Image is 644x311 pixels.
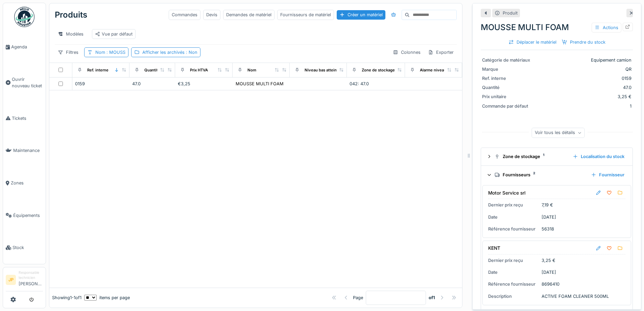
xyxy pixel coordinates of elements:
[495,153,567,160] div: Zone de stockage
[484,169,630,181] summary: Fournisseurs2Fournisseur
[190,67,208,73] div: Prix HTVA
[87,67,109,73] div: Ref. interne
[350,81,369,86] span: 042: 47.0
[535,57,631,63] div: Equipement camion
[144,67,160,73] div: Quantité
[488,214,539,220] div: Date
[542,214,556,220] div: [DATE]
[535,75,631,82] div: 0159
[535,93,631,100] div: 3,25 €
[55,29,87,39] div: Modèles
[11,44,43,50] span: Agenda
[3,134,46,167] a: Maintenance
[95,31,133,37] div: Vue par défaut
[105,50,125,55] span: : MOUSS
[425,47,457,57] div: Exporter
[19,270,43,281] div: Responsable technicien
[3,102,46,135] a: Tickets
[75,81,127,87] div: 0159
[6,270,43,291] a: JP Responsable technicien[PERSON_NAME]
[3,231,46,264] a: Stock
[535,66,631,72] div: QR
[482,103,533,109] div: Commande par défaut
[3,167,46,199] a: Zones
[542,257,555,264] div: 3,25 €
[390,47,424,57] div: Colonnes
[488,269,539,275] div: Date
[236,81,284,87] div: MOUSSE MULTI FOAM
[13,147,43,154] span: Maintenance
[13,244,43,251] span: Stock
[247,67,256,73] div: Nom
[488,190,525,196] div: Motor Service srl
[559,38,608,47] div: Prendre du stock
[353,294,363,301] div: Page
[535,84,631,91] div: 47.0
[11,180,43,186] span: Zones
[277,10,334,20] div: Fournisseurs de matériel
[570,152,627,161] div: Localisation du stock
[223,10,275,20] div: Demandes de matériel
[506,38,559,47] div: Déplacer le matériel
[169,10,200,20] div: Commandes
[305,67,341,73] div: Niveau bas atteint ?
[185,50,197,55] span: : Non
[482,84,533,91] div: Quantité
[3,199,46,232] a: Équipements
[84,294,130,301] div: items per page
[592,23,621,32] div: Actions
[429,294,435,301] strong: of 1
[503,10,518,16] div: Produit
[337,10,385,19] div: Créer un matériel
[3,63,46,102] a: Ouvrir nouveau ticket
[3,31,46,63] a: Agenda
[142,49,197,55] div: Afficher les archivés
[532,128,585,138] div: Voir tous les détails
[542,293,609,299] div: ACTIVE FOAM CLEANER 500ML
[12,76,43,89] span: Ouvrir nouveau ticket
[482,57,533,63] div: Catégorie de matériaux
[488,281,539,287] div: Référence fournisseur
[488,202,539,208] div: Dernier prix reçu
[178,81,230,87] div: €3,25
[481,21,633,34] div: MOUSSE MULTI FOAM
[542,281,559,287] div: 8696410
[13,212,43,219] span: Équipements
[484,151,630,163] summary: Zone de stockage1Localisation du stock
[55,6,87,24] div: Produits
[362,67,395,73] div: Zone de stockage
[52,294,81,301] div: Showing 1 - 1 of 1
[588,170,627,179] div: Fournisseur
[14,7,34,27] img: Badge_color-CXgf-gQk.svg
[19,270,43,290] li: [PERSON_NAME]
[6,275,16,285] li: JP
[482,66,533,72] div: Marque
[542,269,556,275] div: [DATE]
[420,67,454,73] div: Alarme niveau bas
[535,103,631,109] div: 1
[488,257,539,264] div: Dernier prix reçu
[12,115,43,121] span: Tickets
[203,10,220,20] div: Devis
[55,47,81,57] div: Filtres
[482,93,533,100] div: Prix unitaire
[95,49,125,55] div: Nom
[488,226,539,232] div: Référence fournisseur
[482,75,533,82] div: Ref. interne
[495,172,586,178] div: Fournisseurs
[542,226,554,232] div: 56318
[488,245,500,251] div: KENT
[542,202,553,208] div: 7,19 €
[488,293,539,299] div: Description
[132,81,172,87] div: 47.0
